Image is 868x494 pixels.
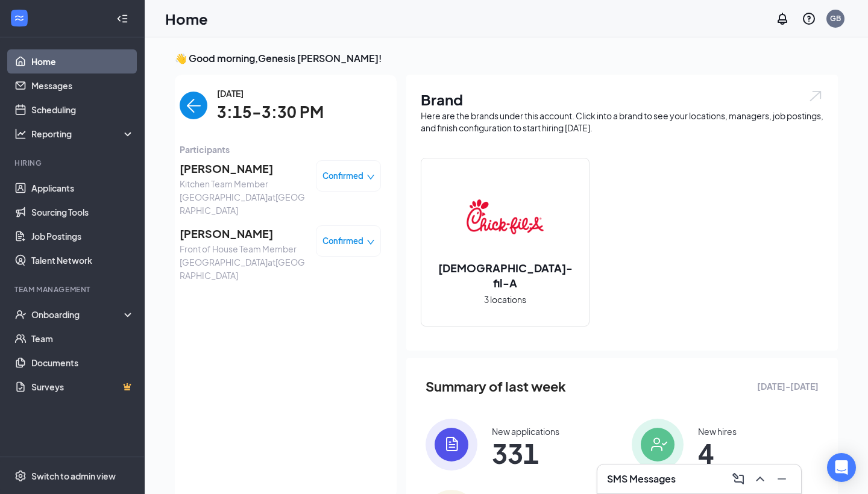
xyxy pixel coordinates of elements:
[31,375,134,399] a: SurveysCrown
[14,308,27,320] svg: UserCheck
[14,284,132,295] div: Team Management
[426,376,566,397] span: Summary of last week
[802,11,816,26] svg: QuestionInfo
[775,11,790,26] svg: Notifications
[31,200,134,224] a: Sourcing Tools
[492,442,559,464] span: 331
[31,248,134,272] a: Talent Network
[484,293,526,306] span: 3 locations
[31,73,134,98] a: Messages
[753,472,767,486] svg: ChevronUp
[366,238,375,246] span: down
[175,52,838,65] h3: 👋 Good morning, Genesis [PERSON_NAME] !
[757,380,819,393] span: [DATE] - [DATE]
[426,419,477,471] img: icon
[165,8,208,29] h1: Home
[14,158,132,168] div: Hiring
[492,425,559,437] div: New applications
[772,469,791,489] button: Minimize
[750,469,770,489] button: ChevronUp
[116,13,128,25] svg: Collapse
[180,143,381,156] span: Participants
[830,13,841,23] div: GB
[13,12,25,24] svg: WorkstreamLogo
[180,225,306,242] span: [PERSON_NAME]
[421,89,823,110] h1: Brand
[698,425,737,437] div: New hires
[607,472,676,486] h3: SMS Messages
[698,442,737,464] span: 4
[421,260,589,290] h2: [DEMOGRAPHIC_DATA]-fil-A
[731,472,746,486] svg: ComposeMessage
[31,470,116,482] div: Switch to admin view
[322,235,363,247] span: Confirmed
[31,327,134,351] a: Team
[808,89,823,103] img: open.6027fd2a22e1237b5b06.svg
[827,453,856,482] div: Open Intercom Messenger
[31,98,134,122] a: Scheduling
[217,100,324,125] span: 3:15-3:30 PM
[180,177,306,217] span: Kitchen Team Member [GEOGRAPHIC_DATA] at [GEOGRAPHIC_DATA]
[31,224,134,248] a: Job Postings
[421,110,823,134] div: Here are the brands under this account. Click into a brand to see your locations, managers, job p...
[180,160,306,177] span: [PERSON_NAME]
[31,49,134,73] a: Home
[775,472,789,486] svg: Minimize
[31,351,134,375] a: Documents
[217,87,324,100] span: [DATE]
[322,170,363,182] span: Confirmed
[467,178,544,255] img: Chick-fil-A
[31,308,124,320] div: Onboarding
[31,176,134,200] a: Applicants
[366,173,375,181] span: down
[180,242,306,282] span: Front of House Team Member [GEOGRAPHIC_DATA] at [GEOGRAPHIC_DATA]
[632,419,684,471] img: icon
[729,469,748,489] button: ComposeMessage
[180,92,207,119] button: back-button
[14,128,27,140] svg: Analysis
[31,128,135,140] div: Reporting
[14,470,27,482] svg: Settings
